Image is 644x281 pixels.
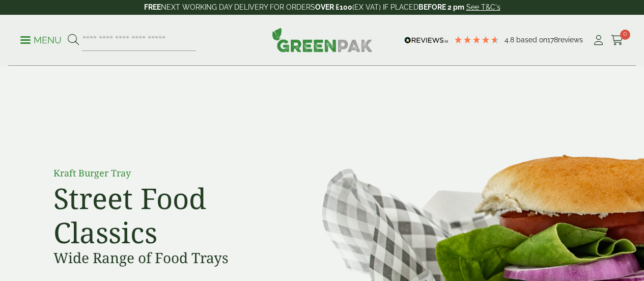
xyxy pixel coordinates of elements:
div: 4.78 Stars [454,35,499,44]
a: 0 [611,33,624,48]
span: 0 [620,30,630,40]
strong: BEFORE 2 pm [418,3,464,11]
span: 178 [547,36,558,44]
h3: Wide Range of Food Trays [53,249,283,267]
i: Cart [611,35,624,45]
strong: FREE [144,3,161,11]
img: REVIEWS.io [404,37,449,44]
span: 4.8 [505,36,516,44]
h2: Street Food Classics [53,181,283,249]
span: Based on [516,36,547,44]
a: Menu [20,34,62,44]
img: GreenPak Supplies [272,28,373,52]
p: Menu [20,34,62,46]
i: My Account [592,35,605,45]
span: reviews [558,36,583,44]
strong: OVER £100 [315,3,352,11]
a: See T&C's [466,3,500,11]
p: Kraft Burger Tray [53,166,283,180]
